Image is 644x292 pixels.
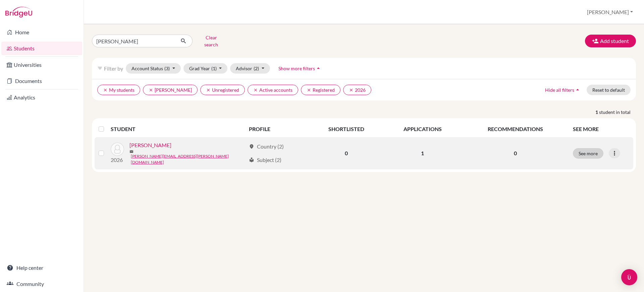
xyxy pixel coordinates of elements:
[574,86,581,93] i: arrow_drop_up
[539,85,587,95] button: Hide all filtersarrow_drop_up
[343,85,371,95] button: clear2026
[249,142,284,151] div: Country (2)
[200,85,245,95] button: clearUnregistered
[230,63,270,74] button: Advisor(2)
[273,63,327,74] button: Show more filtersarrow_drop_up
[253,88,258,92] i: clear
[193,32,230,50] button: Clear search
[149,88,153,92] i: clear
[301,85,340,95] button: clearRegistered
[573,148,603,159] button: See more
[1,74,82,88] a: Documents
[599,109,636,116] span: student in total
[585,35,636,47] button: Add student
[126,63,181,74] button: Account Status(3)
[1,91,82,104] a: Analytics
[466,149,565,157] p: 0
[111,142,124,156] img: Kavatkar, Kshipra
[309,137,383,169] td: 0
[383,137,462,169] td: 1
[315,65,322,72] i: arrow_drop_up
[383,121,462,137] th: APPLICATIONS
[462,121,569,137] th: RECOMMENDATIONS
[1,58,82,72] a: Universities
[249,156,281,164] div: Subject (2)
[131,153,246,165] a: [PERSON_NAME][EMAIL_ADDRESS][PERSON_NAME][DOMAIN_NAME]
[587,85,631,95] button: Reset to default
[307,88,311,92] i: clear
[349,88,354,92] i: clear
[129,141,171,149] a: [PERSON_NAME]
[129,150,133,154] span: mail
[92,35,175,47] input: Find student by name...
[206,88,211,92] i: clear
[249,144,254,149] span: location_on
[595,109,599,116] strong: 1
[584,6,636,18] button: [PERSON_NAME]
[104,65,123,72] span: Filter by
[309,121,383,137] th: SHORTLISTED
[111,121,245,137] th: STUDENT
[183,63,228,74] button: Grad Year(1)
[97,66,103,71] i: filter_list
[1,277,82,291] a: Community
[111,156,124,164] p: 2026
[211,66,217,71] span: (1)
[143,85,198,95] button: clear[PERSON_NAME]
[245,121,309,137] th: PROFILE
[103,88,108,92] i: clear
[248,85,298,95] button: clearActive accounts
[97,85,140,95] button: clearMy students
[5,7,32,17] img: Bridge-U
[545,87,574,93] span: Hide all filters
[1,26,82,39] a: Home
[1,42,82,55] a: Students
[254,66,259,71] span: (2)
[621,269,637,285] div: Open Intercom Messenger
[1,261,82,275] a: Help center
[278,66,315,71] span: Show more filters
[569,121,633,137] th: SEE MORE
[164,66,170,71] span: (3)
[249,157,254,163] span: local_library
